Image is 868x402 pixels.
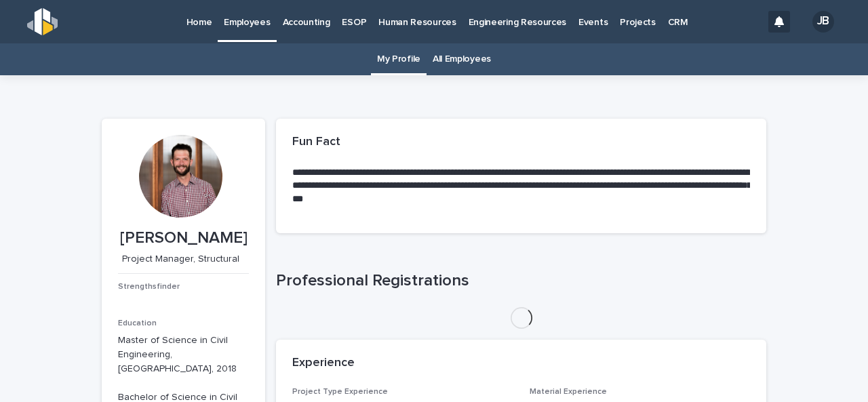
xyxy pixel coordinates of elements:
h2: Experience [292,356,355,371]
h1: Professional Registrations [276,271,766,291]
a: My Profile [377,43,420,75]
img: s5b5MGTdWwFoU4EDV7nw [27,8,58,35]
span: Project Type Experience [292,388,388,396]
a: All Employees [433,43,491,75]
span: Education [118,319,157,327]
h2: Fun Fact [292,135,340,150]
p: [PERSON_NAME] [118,228,249,248]
div: JB [812,11,834,33]
p: Project Manager, Structural [118,254,243,265]
span: Strengthsfinder [118,283,180,291]
span: Material Experience [530,388,607,396]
